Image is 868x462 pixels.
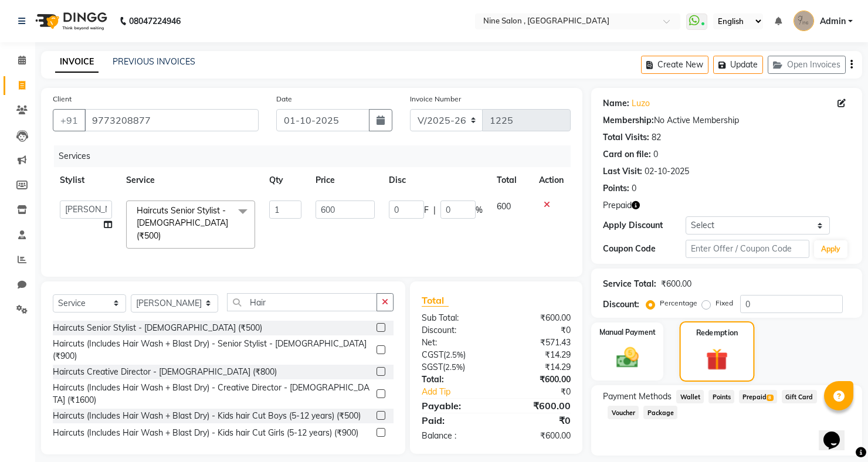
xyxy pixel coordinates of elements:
[496,413,579,427] div: ₹0
[661,278,691,290] div: ₹600.00
[382,167,490,193] th: Disc
[413,386,510,398] a: Add Tip
[413,312,496,324] div: Sub Total:
[413,413,496,427] div: Paid:
[603,199,632,212] span: Prepaid
[30,5,110,38] img: logo
[53,167,119,193] th: Stylist
[137,205,228,241] span: Haircuts Senior Stylist - [DEMOGRAPHIC_DATA] (₹500)
[608,406,639,419] span: Voucher
[739,390,777,403] span: Prepaid
[652,131,661,144] div: 82
[53,410,361,422] div: Haircuts (Includes Hair Wash + Blast Dry) - Kids hair Cut Boys (5-12 years) (₹500)
[53,427,358,439] div: Haircuts (Includes Hair Wash + Blast Dry) - Kids hair Cut Girls (5-12 years) (₹900)
[814,240,847,258] button: Apply
[603,165,642,178] div: Last Visit:
[603,278,656,290] div: Service Total:
[84,109,259,131] input: Search by Name/Mobile/Email/Code
[532,167,571,193] th: Action
[413,337,496,349] div: Net:
[603,148,651,161] div: Card on file:
[708,390,734,403] span: Points
[603,243,686,255] div: Coupon Code
[603,219,686,232] div: Apply Discount
[113,56,195,67] a: PREVIOUS INVOICES
[53,382,372,406] div: Haircuts (Includes Hair Wash + Blast Dry) - Creative Director - [DEMOGRAPHIC_DATA] (₹1600)
[55,52,99,73] a: INVOICE
[686,240,809,258] input: Enter Offer / Coupon Code
[496,361,579,373] div: ₹14.29
[496,349,579,361] div: ₹14.29
[227,293,377,311] input: Search or Scan
[782,390,817,403] span: Gift Card
[510,386,580,398] div: ₹0
[262,167,309,193] th: Qty
[161,230,166,241] a: x
[422,294,449,307] span: Total
[413,373,496,386] div: Total:
[53,109,86,131] button: +91
[609,345,646,371] img: _cash.svg
[53,322,262,334] div: Haircuts Senior Stylist - [DEMOGRAPHIC_DATA] (₹500)
[696,327,738,338] label: Redemption
[643,406,677,419] span: Package
[716,298,733,308] label: Fixed
[496,399,579,413] div: ₹600.00
[820,15,846,28] span: Admin
[603,114,850,127] div: No Active Membership
[603,298,639,311] div: Discount:
[676,390,704,403] span: Wallet
[308,167,381,193] th: Price
[445,362,463,372] span: 2.5%
[496,430,579,442] div: ₹600.00
[496,324,579,337] div: ₹0
[53,366,277,378] div: Haircuts Creative Director - [DEMOGRAPHIC_DATA] (₹800)
[413,361,496,373] div: ( )
[476,204,483,216] span: %
[768,56,846,74] button: Open Invoices
[641,56,708,74] button: Create New
[422,349,443,360] span: CGST
[767,395,773,402] span: 8
[276,94,292,104] label: Date
[413,349,496,361] div: ( )
[53,94,72,104] label: Client
[699,346,735,373] img: _gift.svg
[413,430,496,442] div: Balance :
[129,5,181,38] b: 08047224946
[645,165,689,178] div: 02-10-2025
[433,204,436,216] span: |
[119,167,262,193] th: Service
[424,204,429,216] span: F
[422,362,443,372] span: SGST
[413,324,496,337] div: Discount:
[819,415,856,450] iframe: chat widget
[410,94,461,104] label: Invoice Number
[660,298,697,308] label: Percentage
[603,114,654,127] div: Membership:
[603,182,629,195] div: Points:
[794,11,814,31] img: Admin
[713,56,763,74] button: Update
[496,312,579,324] div: ₹600.00
[54,145,579,167] div: Services
[413,399,496,413] div: Payable:
[490,167,533,193] th: Total
[603,390,672,403] span: Payment Methods
[603,131,649,144] div: Total Visits:
[603,97,629,110] div: Name:
[653,148,658,161] div: 0
[632,182,636,195] div: 0
[497,201,511,212] span: 600
[496,373,579,386] div: ₹600.00
[632,97,650,110] a: Luzo
[496,337,579,349] div: ₹571.43
[446,350,463,359] span: 2.5%
[53,338,372,362] div: Haircuts (Includes Hair Wash + Blast Dry) - Senior Stylist - [DEMOGRAPHIC_DATA] (₹900)
[599,327,656,338] label: Manual Payment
